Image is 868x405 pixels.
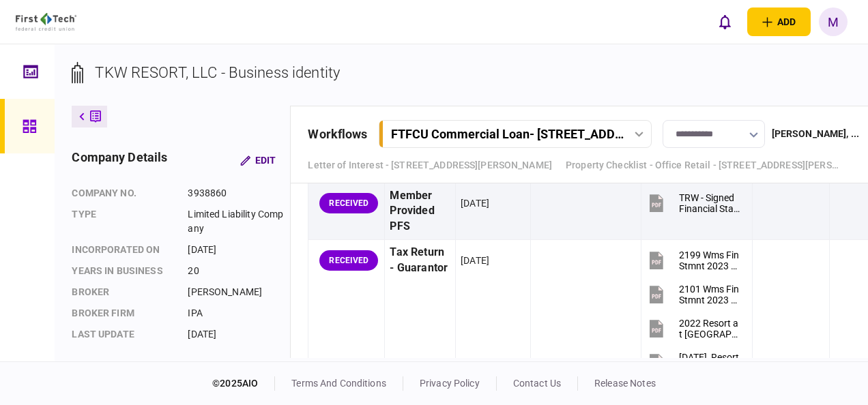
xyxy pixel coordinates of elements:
[72,264,174,278] div: years in business
[679,284,740,305] div: 2101 Wms Fin Stmnt 2023 FINAL.pdf
[379,120,652,148] button: FTFCU Commercial Loan- [STREET_ADDRESS][PERSON_NAME]
[72,285,174,299] div: Broker
[679,250,740,271] div: 2199 Wms Fin Stmnt 2023 FINAL.pdf
[772,127,859,141] div: [PERSON_NAME] , ...
[566,158,839,172] a: Property Checklist - Office Retail - [STREET_ADDRESS][PERSON_NAME]
[188,306,287,320] div: IPA
[72,207,174,236] div: Type
[188,264,287,278] div: 20
[594,378,656,389] a: release notes
[95,61,340,84] div: TKW RESORT, LLC - Business identity
[291,378,386,389] a: terms and conditions
[710,7,739,36] button: open notifications list
[319,250,378,271] div: RECEIVED
[819,7,848,36] button: M
[188,207,287,236] div: Limited Liability Company
[646,245,740,275] button: 2199 Wms Fin Stmnt 2023 FINAL.pdf
[72,327,174,342] div: last update
[229,148,287,172] button: Edit
[72,186,174,200] div: company no.
[747,7,811,36] button: open adding identity options
[646,188,740,219] button: TRW - Signed Financial Statement.pdf
[308,125,367,143] div: workflows
[513,378,561,389] a: contact us
[420,378,480,389] a: privacy policy
[390,245,450,276] div: Tax Return - Guarantor
[646,279,740,310] button: 2101 Wms Fin Stmnt 2023 FINAL.pdf
[390,188,450,235] div: Member Provided PFS
[391,127,624,141] div: FTFCU Commercial Loan - [STREET_ADDRESS][PERSON_NAME]
[308,158,552,172] a: Letter of Interest - [STREET_ADDRESS][PERSON_NAME]
[646,313,740,344] button: 2022 Resort at University Park (TKW Resort, LLC) Operating Stmt.pdf
[72,243,174,257] div: incorporated on
[646,347,740,378] button: March 2024_Resort at University Park_2023 TIC Schedule - TKW Resort, LLC.pdf
[188,327,287,342] div: [DATE]
[461,196,489,210] div: [DATE]
[72,148,167,172] div: company details
[16,13,76,31] img: client company logo
[188,186,287,200] div: 3938860
[72,306,174,320] div: broker firm
[212,376,275,391] div: © 2025 AIO
[461,254,489,267] div: [DATE]
[679,352,740,374] div: March 2024_Resort at University Park_2023 TIC Schedule - TKW Resort, LLC.pdf
[679,318,740,340] div: 2022 Resort at University Park (TKW Resort, LLC) Operating Stmt.pdf
[188,285,287,299] div: [PERSON_NAME]
[679,192,740,214] div: TRW - Signed Financial Statement.pdf
[188,243,287,257] div: [DATE]
[319,193,378,213] div: RECEIVED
